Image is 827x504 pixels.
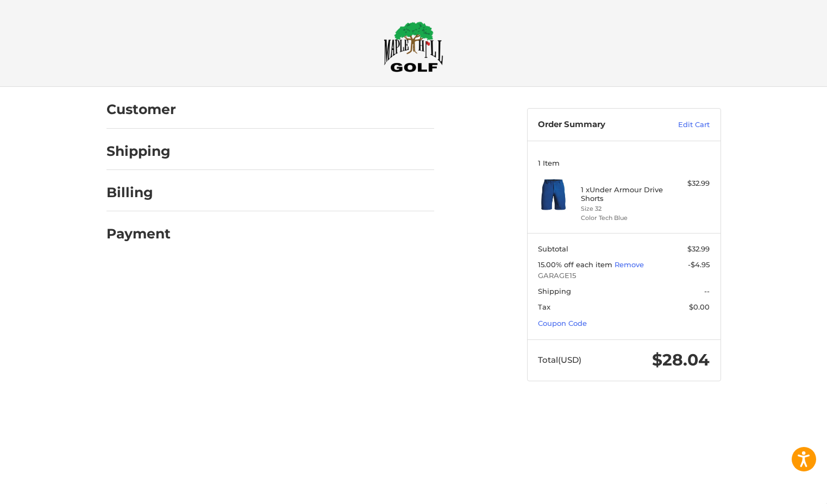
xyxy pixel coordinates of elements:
span: -- [704,287,710,295]
li: Size 32 [581,204,664,213]
a: Edit Cart [655,119,710,130]
img: Maple Hill Golf [384,21,443,72]
h2: Billing [106,184,170,201]
h4: 1 x Under Armour Drive Shorts [581,185,664,203]
span: GARAGE15 [538,270,710,281]
h3: 1 Item [538,159,710,167]
li: Color Tech Blue [581,213,664,223]
span: $28.04 [652,350,710,370]
span: Total (USD) [538,355,581,365]
span: $0.00 [689,303,710,311]
div: $32.99 [667,178,710,189]
h2: Payment [106,225,171,242]
h2: Customer [106,101,176,118]
h2: Shipping [106,143,171,160]
h3: Order Summary [538,119,655,130]
a: Remove [615,260,644,269]
span: Tax [538,303,550,311]
span: Subtotal [538,244,568,253]
span: 15.00% off each item [538,260,615,269]
span: -$4.95 [688,260,710,269]
span: Shipping [538,287,571,295]
a: Coupon Code [538,319,587,327]
span: $32.99 [687,244,710,253]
